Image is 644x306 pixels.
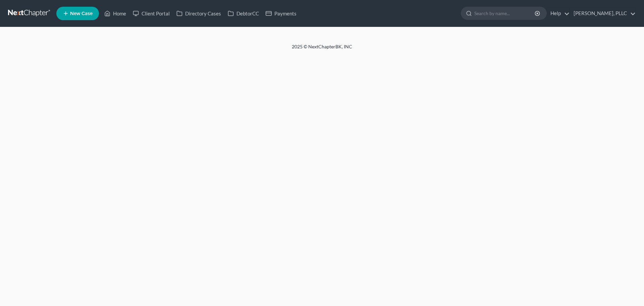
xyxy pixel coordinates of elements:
input: Search by name... [474,7,536,19]
a: Help [547,7,570,19]
a: Directory Cases [173,7,224,19]
a: DebtorCC [224,7,262,19]
a: Client Portal [129,7,173,19]
a: Home [101,7,129,19]
a: [PERSON_NAME], PLLC [570,7,636,19]
div: 2025 © NextChapterBK, INC [131,43,513,55]
span: New Case [70,11,93,16]
a: Payments [262,7,300,19]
